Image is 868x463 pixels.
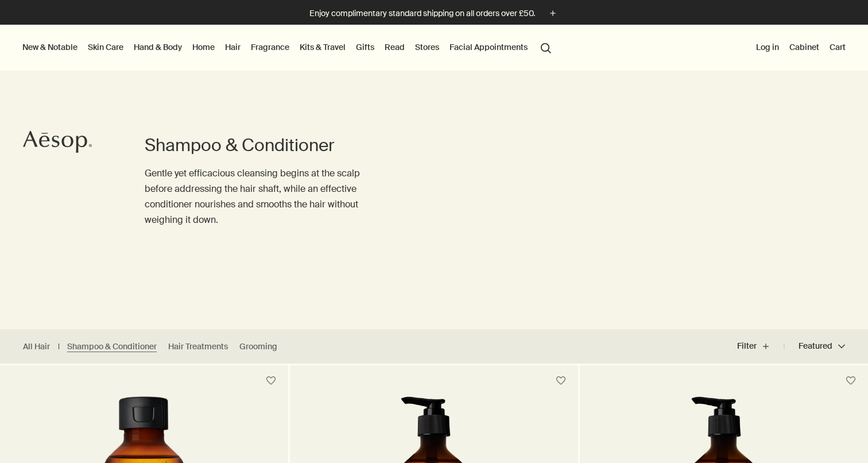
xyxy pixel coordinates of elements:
a: Read [382,40,407,55]
a: Skin Care [86,40,126,55]
button: Log in [754,40,781,55]
h1: Shampoo & Conditioner [145,134,388,157]
nav: supplementary [754,25,848,71]
a: Cabinet [787,40,821,55]
button: Open search [536,36,556,58]
button: Cart [827,40,848,55]
button: Stores [413,40,441,55]
a: Grooming [239,341,277,352]
a: Shampoo & Conditioner [67,341,157,352]
a: Facial Appointments [447,40,530,55]
button: Featured [784,333,845,360]
a: Hair [223,40,243,55]
button: Save to cabinet [551,371,571,391]
a: Kits & Travel [297,40,348,55]
nav: primary [20,25,556,71]
p: Gentle yet efficacious cleansing begins at the scalp before addressing the hair shaft, while an e... [145,165,388,228]
a: Home [190,40,217,55]
button: Filter [737,333,784,360]
button: Enjoy complimentary standard shipping on all orders over £50. [309,7,559,20]
button: Save to cabinet [261,371,281,391]
a: All Hair [23,341,50,352]
a: Aesop [20,128,95,159]
a: Gifts [354,40,377,55]
p: Enjoy complimentary standard shipping on all orders over £50. [309,7,535,20]
button: New & Notable [20,40,80,55]
svg: Aesop [23,130,92,153]
button: Save to cabinet [840,371,861,391]
a: Fragrance [249,40,292,55]
a: Hair Treatments [168,341,228,352]
a: Hand & Body [131,40,184,55]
